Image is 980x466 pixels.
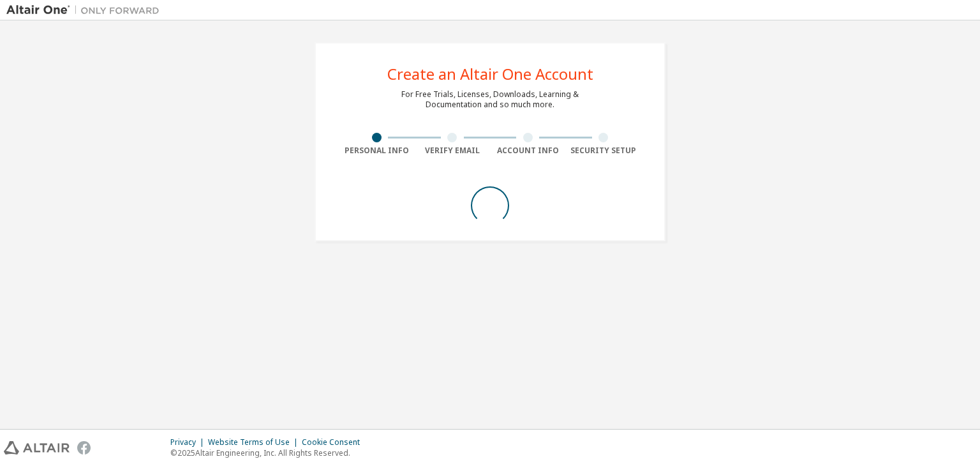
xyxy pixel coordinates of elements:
[208,437,302,447] div: Website Terms of Use
[339,146,415,156] div: Personal Info
[77,441,91,455] img: facebook.svg
[6,4,166,17] img: Altair One
[490,146,566,156] div: Account Info
[302,437,367,447] div: Cookie Consent
[4,441,70,455] img: altair_logo.svg
[566,146,642,156] div: Security Setup
[170,447,367,458] p: © 2025 Altair Engineering, Inc. All Rights Reserved.
[170,437,208,447] div: Privacy
[401,89,579,110] div: For Free Trials, Licenses, Downloads, Learning & Documentation and so much more.
[415,146,491,156] div: Verify Email
[387,66,593,82] div: Create an Altair One Account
